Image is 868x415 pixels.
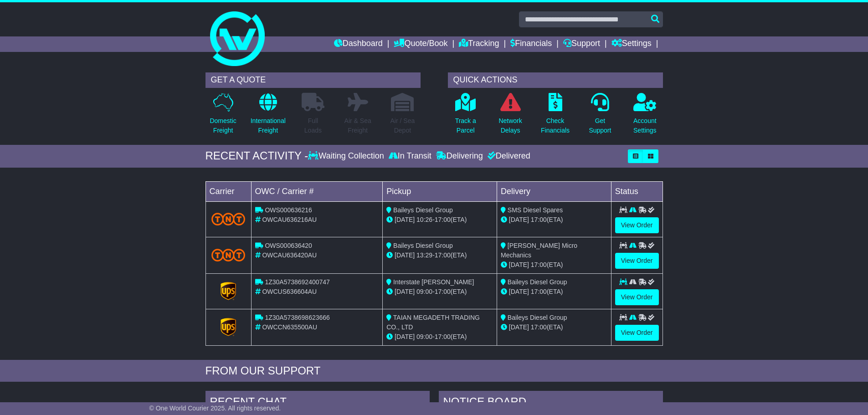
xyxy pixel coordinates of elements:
[302,116,324,135] p: Full Loads
[611,181,663,201] td: Status
[435,333,451,340] span: 17:00
[531,323,547,331] span: 17:00
[501,260,607,270] div: (ETA)
[205,72,421,88] div: GET A QUOTE
[615,253,659,269] a: View Order
[615,325,659,341] a: View Order
[531,216,547,223] span: 17:00
[416,333,432,340] span: 09:00
[250,92,286,140] a: InternationalFreight
[615,217,659,233] a: View Order
[531,288,547,295] span: 17:00
[205,149,308,163] div: RECENT ACTIVITY -
[205,181,251,201] td: Carrier
[344,116,371,135] p: Air & Sea Freight
[435,251,451,259] span: 17:00
[308,151,386,161] div: Waiting Collection
[265,206,312,214] span: OWS000636216
[390,116,415,135] p: Air / Sea Depot
[501,215,607,225] div: (ETA)
[435,216,451,223] span: 17:00
[416,216,432,223] span: 10:26
[509,261,529,268] span: [DATE]
[149,405,281,412] span: © One World Courier 2025. All rights reserved.
[498,116,522,135] p: Network Delays
[251,181,383,201] td: OWC / Carrier #
[633,116,657,135] p: Account Settings
[386,332,493,342] div: - (ETA)
[633,92,657,140] a: AccountSettings
[531,261,547,268] span: 17:00
[611,36,652,52] a: Settings
[265,278,329,286] span: 1Z30A5738692400747
[386,314,480,331] span: TAIAN MEGADETH TRADING CO., LTD
[221,282,236,300] img: GetCarrierServiceLogo
[334,36,383,52] a: Dashboard
[615,289,659,305] a: View Order
[262,288,317,295] span: OWCUS636604AU
[395,333,415,340] span: [DATE]
[393,278,474,286] span: Interstate [PERSON_NAME]
[508,206,563,214] span: SMS Diesel Spares
[211,249,246,261] img: TNT_Domestic.png
[395,288,415,295] span: [DATE]
[448,72,663,88] div: QUICK ACTIONS
[395,216,415,223] span: [DATE]
[455,116,476,135] p: Track a Parcel
[386,251,493,260] div: - (ETA)
[205,364,663,378] div: FROM OUR SUPPORT
[501,323,607,332] div: (ETA)
[416,288,432,295] span: 09:00
[393,206,453,214] span: Baileys Diesel Group
[588,92,611,140] a: GetSupport
[262,323,317,331] span: OWCCN635500AU
[262,216,317,223] span: OWCAU636216AU
[459,36,499,52] a: Tracking
[509,288,529,295] span: [DATE]
[221,318,236,336] img: GetCarrierServiceLogo
[501,242,577,259] span: [PERSON_NAME] Micro Mechanics
[455,92,477,140] a: Track aParcel
[540,92,570,140] a: CheckFinancials
[541,116,570,135] p: Check Financials
[508,314,567,321] span: Baileys Diesel Group
[386,287,493,297] div: - (ETA)
[509,216,529,223] span: [DATE]
[563,36,600,52] a: Support
[416,251,432,259] span: 13:29
[386,215,493,225] div: - (ETA)
[394,36,447,52] a: Quote/Book
[589,116,611,135] p: Get Support
[435,288,451,295] span: 17:00
[211,213,246,225] img: TNT_Domestic.png
[386,151,434,161] div: In Transit
[210,116,236,135] p: Domestic Freight
[498,92,522,140] a: NetworkDelays
[485,151,530,161] div: Delivered
[510,36,552,52] a: Financials
[395,251,415,259] span: [DATE]
[209,92,236,140] a: DomesticFreight
[497,181,611,201] td: Delivery
[265,242,312,249] span: OWS000636420
[508,278,567,286] span: Baileys Diesel Group
[383,181,497,201] td: Pickup
[501,287,607,297] div: (ETA)
[434,151,485,161] div: Delivering
[265,314,329,321] span: 1Z30A5738698623666
[509,323,529,331] span: [DATE]
[251,116,286,135] p: International Freight
[393,242,453,249] span: Baileys Diesel Group
[262,251,317,259] span: OWCAU636420AU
